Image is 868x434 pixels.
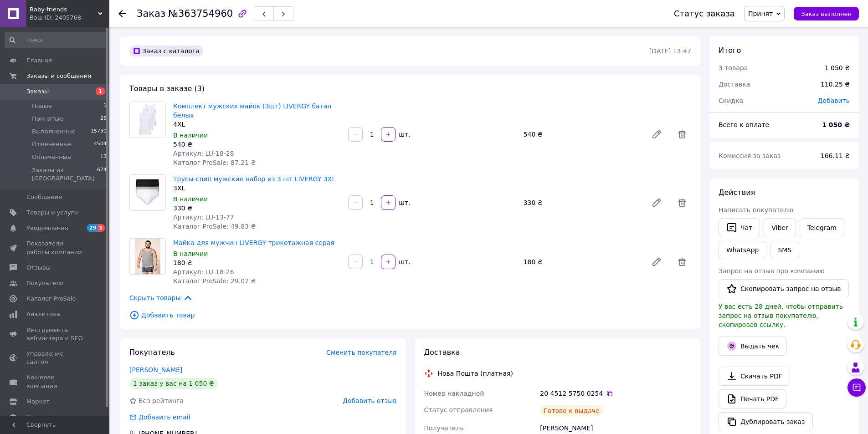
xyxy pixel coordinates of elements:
[98,224,105,232] span: 3
[540,389,691,398] div: 20 4512 5750 0254
[719,279,849,298] button: Скопировать запрос на отзыв
[129,366,182,373] a: [PERSON_NAME]
[719,64,748,71] span: 3 товара
[825,63,850,72] div: 1 050 ₴
[26,350,84,366] span: Управление сайтом
[424,424,464,432] span: Получатель
[674,9,735,18] div: Статус заказа
[821,152,850,159] span: 166.11 ₴
[818,97,850,104] span: Добавить
[30,5,98,14] span: Baby-friends
[26,279,64,287] span: Покупатели
[129,46,203,56] div: Заказ с каталога
[173,159,256,166] span: Каталог ProSale: 87.21 ₴
[30,14,109,22] div: Ваш ID: 2405768
[87,224,98,232] span: 29
[173,140,341,149] div: 540 ₴
[32,128,76,136] span: Выполненные
[103,102,107,110] span: 1
[168,8,233,19] span: №363754960
[100,115,107,123] span: 25
[135,102,161,138] img: Комплект мужских майок (3шт) LIVERGY батал белых
[326,349,396,356] span: Сменить покупателя
[129,310,691,320] span: Добавить товар
[129,378,218,389] div: 1 заказ у вас на 1 050 ₴
[719,303,843,328] span: У вас есть 28 дней, чтобы отправить запрос на отзыв покупателю, скопировав ссылку.
[847,378,866,397] button: Чат с покупателем
[173,150,234,157] span: Артикул: LU-18-28
[173,223,256,230] span: Каталог ProSale: 49.83 ₴
[673,125,691,143] span: Удалить
[91,128,107,136] span: 15730
[540,405,603,416] div: Готово к выдаче
[26,310,60,318] span: Аналитика
[97,166,107,183] span: 674
[26,295,76,303] span: Каталог ProSale
[794,7,859,20] button: Заказ выполнен
[173,175,335,183] a: Трусы-слип мужские набор из 3 шт LIVERGY 3XL
[770,241,799,259] button: SMS
[100,153,107,161] span: 13
[5,32,108,48] input: Поиск
[32,166,97,183] span: Заказы из [GEOGRAPHIC_DATA]
[719,241,766,259] a: WhatsApp
[26,209,78,217] span: Товары и услуги
[137,8,165,19] span: Заказ
[173,268,234,276] span: Артикул: LU-18-26
[173,214,234,221] span: Артикул: LU-13-77
[173,277,256,285] span: Каталог ProSale: 29.07 ₴
[173,258,341,267] div: 180 ₴
[424,406,493,414] span: Статус отправления
[436,369,515,378] div: Нова Пошта (платная)
[719,81,750,88] span: Доставка
[26,87,49,96] span: Заказы
[520,255,644,268] div: 180 ₴
[26,56,52,65] span: Главная
[719,121,769,128] span: Всего к оплате
[719,152,781,159] span: Комиссия за заказ
[94,140,107,148] span: 4504
[719,97,743,104] span: Скидка
[719,188,755,197] span: Действия
[801,10,852,17] span: Заказ выполнен
[748,10,773,17] span: Принят
[719,267,825,275] span: Запрос на отзыв про компанию
[173,250,208,257] span: В наличии
[396,198,411,207] div: шт.
[32,153,71,161] span: Оплаченные
[139,397,184,404] span: Без рейтинга
[173,204,341,213] div: 330 ₴
[26,72,91,80] span: Заказы и сообщения
[520,196,644,209] div: 330 ₴
[396,257,411,266] div: шт.
[32,140,72,148] span: Отмененные
[396,130,411,139] div: шт.
[96,87,105,95] span: 1
[719,218,760,237] button: Чат
[26,193,62,201] span: Сообщения
[135,175,161,210] img: Трусы-слип мужские набор из 3 шт LIVERGY 3XL
[173,184,341,193] div: 3XL
[719,367,790,386] a: Скачать PDF
[647,125,666,143] a: Редактировать
[129,348,175,357] span: Покупатель
[26,264,51,272] span: Отзывы
[32,115,63,123] span: Принятые
[26,373,84,390] span: Кошелек компании
[32,102,52,110] span: Новые
[128,413,191,422] div: Добавить email
[822,121,850,128] b: 1 050 ₴
[647,194,666,212] a: Редактировать
[649,47,691,55] time: [DATE] 13:47
[719,412,813,431] button: Дублировать заказ
[173,195,208,203] span: В наличии
[719,46,741,55] span: Итого
[520,128,644,141] div: 540 ₴
[173,239,334,246] a: Майка для мужчин LIVERGY трикотажная серая
[173,120,341,129] div: 4XL
[719,206,793,214] span: Написать покупателю
[138,413,191,422] div: Добавить email
[26,240,84,256] span: Показатели работы компании
[26,224,68,232] span: Уведомления
[673,194,691,212] span: Удалить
